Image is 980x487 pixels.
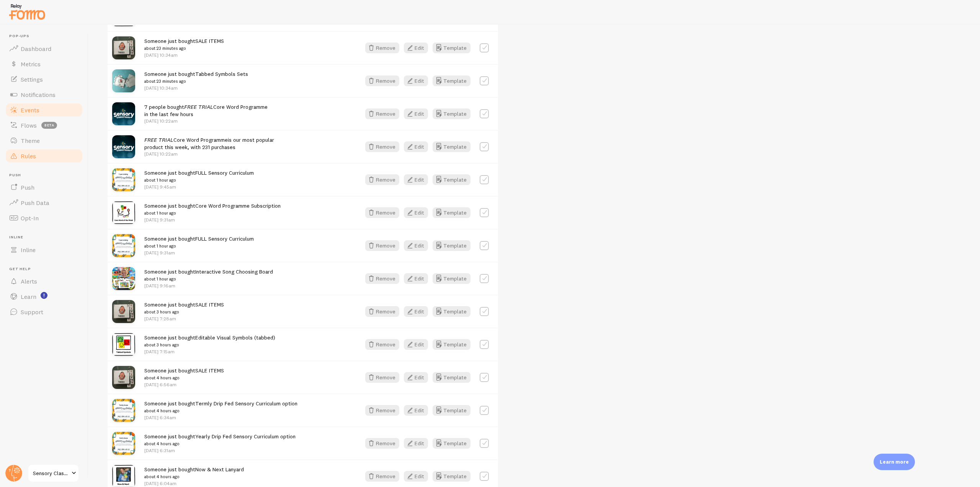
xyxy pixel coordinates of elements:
[21,91,56,98] span: Notifications
[365,471,399,482] button: Remove
[144,216,281,223] p: [DATE] 9:31am
[5,41,83,56] a: Dashboard
[365,306,399,317] button: Remove
[21,199,49,207] span: Push Data
[144,341,275,348] small: about 3 hours ago
[5,148,83,164] a: Rules
[144,301,224,315] span: Someone just bought
[21,277,37,285] span: Alerts
[144,407,297,414] small: about 4 hours ago
[5,242,83,257] a: Inline
[433,75,470,86] button: Template
[5,133,83,148] a: Theme
[433,240,470,251] button: Template
[195,71,248,77] a: Tabbed Symbols Sets
[433,43,470,53] button: Template
[404,75,433,86] a: Edit
[144,103,268,118] span: 7 people bought in the last few hours
[144,480,244,487] p: [DATE] 6:04am
[21,75,43,83] span: Settings
[880,458,909,466] p: Learn more
[433,438,470,449] button: Template
[21,152,36,160] span: Rules
[144,151,274,157] p: [DATE] 10:22am
[112,234,135,257] img: 1_67087ba7-9b20-4a75-ae11-c06945d19706_small.png
[5,304,83,320] a: Support
[144,268,273,282] span: Someone just bought
[5,274,83,289] a: Alerts
[144,381,224,388] p: [DATE] 6:56am
[433,108,470,119] button: Template
[404,438,433,449] a: Edit
[21,60,41,68] span: Metrics
[112,69,135,92] img: IMG_5133.heic
[5,210,83,226] a: Opt-In
[433,372,470,383] button: Template
[365,339,399,350] button: Remove
[21,121,37,129] span: Flows
[184,103,268,110] a: FREE TRIALCore Word Programme
[404,108,428,119] button: Edit
[433,405,470,416] button: Template
[21,246,36,254] span: Inline
[195,334,275,341] a: Editable Visual Symbols (tabbed)
[9,267,83,272] span: Get Help
[5,72,83,87] a: Settings
[365,438,399,449] button: Remove
[33,469,69,478] span: Sensory Classroom
[195,301,224,308] a: SALE ITEMS
[404,141,433,152] a: Edit
[404,273,433,284] a: Edit
[365,240,399,251] button: Remove
[112,432,135,455] img: 7th-edition-of-sensory-curriculum-4-year-rotation-created-by-sensory-class_aa3c53bb-7d0f-4797-a7f...
[404,43,433,53] a: Edit
[365,207,399,218] button: Remove
[433,141,470,152] a: Template
[5,289,83,304] a: Learn
[404,240,433,251] a: Edit
[144,400,297,414] span: Someone just bought
[404,372,428,383] button: Edit
[144,85,248,91] p: [DATE] 10:34am
[112,399,135,422] img: 7th-edition-of-sensory-curriculum-4-year-rotation-created-by-sensory-class_small.png
[144,348,275,355] p: [DATE] 7:15am
[195,235,254,242] a: FULL Sensory Curriculum
[144,210,281,216] small: about 1 hour ago
[404,43,428,53] button: Edit
[404,306,428,317] button: Edit
[433,174,470,185] button: Template
[112,366,135,389] img: IMG_0307.heic
[433,471,470,482] button: Template
[112,267,135,290] img: sensoryclassroominstagramstaticposts_2_small.png
[9,235,83,240] span: Inline
[144,308,224,315] small: about 3 hours ago
[5,102,83,118] a: Events
[144,275,273,282] small: about 1 hour ago
[144,78,248,85] small: about 23 minutes ago
[365,43,399,53] button: Remove
[404,174,433,185] a: Edit
[404,339,428,350] button: Edit
[195,466,244,473] a: Now & Next Lanyard
[365,75,399,86] button: Remove
[144,473,244,480] small: about 4 hours ago
[365,141,399,152] button: Remove
[21,293,36,300] span: Learn
[144,38,224,52] span: Someone just bought
[41,122,57,129] span: beta
[404,75,428,86] button: Edit
[365,405,399,416] button: Remove
[28,464,79,482] a: Sensory Classroom
[144,136,228,143] a: FREE TRIALCore Word Programme
[404,174,428,185] button: Edit
[433,207,470,218] button: Template
[144,136,274,151] span: is our most popular product this week, with 231 purchases
[144,136,173,143] em: FREE TRIAL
